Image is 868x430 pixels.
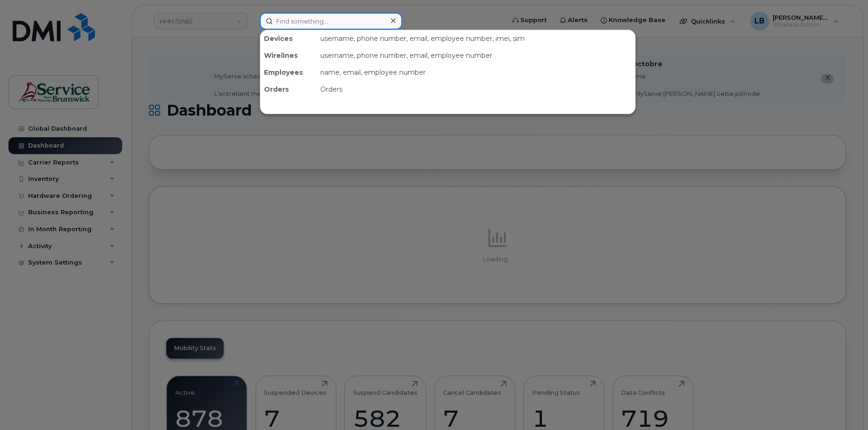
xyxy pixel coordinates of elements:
[260,30,317,47] div: Devices
[317,30,635,47] div: username, phone number, email, employee number, imei, sim
[260,64,317,81] div: Employees
[317,47,635,64] div: username, phone number, email, employee number
[317,81,635,98] div: Orders
[260,47,317,64] div: Wirelines
[260,81,317,98] div: Orders
[317,64,635,81] div: name, email, employee number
